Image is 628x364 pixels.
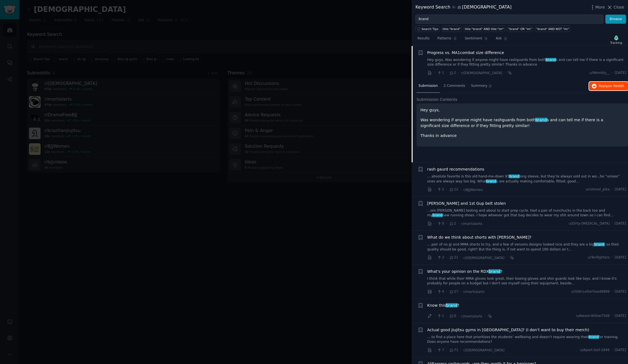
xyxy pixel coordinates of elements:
div: title:"brand" [443,27,460,31]
span: brand [486,179,497,183]
span: · [434,70,435,76]
span: 21 [449,255,458,260]
span: · [434,255,435,261]
span: u/Wembly__ [589,71,610,76]
span: · [612,221,613,226]
span: [DATE] [615,187,626,192]
a: I think that while their MMA gloves look great, their boxing gloves and shin guards look like toy... [427,276,626,286]
a: What's your opinion on the RDXbrand? [427,269,502,274]
span: · [612,314,613,319]
span: u/Dirty-[MEDICAL_DATA] [569,221,610,226]
span: u/colonel_pika [585,187,610,192]
p: Was wondering if anyone might have rashguards from both s and can tell me if there is a significa... [420,117,624,129]
a: Hey guys, Was wondering if anyone might have rashguards from bothbrands and can tell me if there ... [427,58,626,67]
a: [PERSON_NAME] and 1st Gup belt stolen [427,201,506,206]
a: title:"brand" [441,26,462,32]
span: 0 [437,221,444,226]
span: [DATE] [615,71,626,76]
span: 12 [449,187,458,192]
span: · [460,347,461,353]
a: ... absolute favorite is this old hand-me-down 93brandlong sleeve, but they’re always sold out in... [427,174,626,184]
a: Know thisbrand? [427,303,460,308]
span: Results [417,36,430,41]
span: in [452,5,455,10]
span: · [446,313,447,319]
span: brand [509,174,520,178]
span: u/Tenfighters [588,255,610,260]
span: 2 [437,255,444,260]
a: Actual good Jiujitsu gyms in [GEOGRAPHIC_DATA]? (I don’t want to buy their merch) [427,327,589,333]
span: u/Odd-Letterhead8889 [571,289,610,294]
div: title:"brand" AND title:"im" [465,27,504,31]
span: brand [594,242,605,246]
span: · [460,255,461,261]
div: Tracking [610,41,622,45]
div: "brand" AND NOT "im" [536,27,569,31]
span: · [434,347,435,353]
span: · [458,221,459,227]
button: Search Tips [415,26,439,32]
span: r/[DEMOGRAPHIC_DATA] [461,71,502,75]
span: u/Apart-Soil-2849 [580,348,610,353]
a: ... pair of no gi and MMA shorts to try, and a few of venums designs looked nice and they are a b... [427,242,626,252]
span: · [434,289,435,295]
span: rash gaurd recommendations [427,166,484,172]
span: brand [588,335,599,339]
span: 1 [437,314,444,319]
div: Keyword Search [DEMOGRAPHIC_DATA] [415,4,512,11]
span: 1 [437,71,444,76]
span: · [612,289,613,294]
span: [DATE] [615,348,626,353]
a: Sentiment [463,34,490,45]
span: Ask [496,36,502,41]
span: Close [614,4,624,10]
p: Hey guys, [420,107,624,113]
span: Know this ? [427,303,460,308]
span: 2 [437,187,444,192]
span: · [434,187,435,193]
a: What do we think about shorts with [PERSON_NAME]? [427,234,532,240]
span: What's your opinion on the RDX ? [427,269,502,274]
span: More [595,4,605,10]
div: "brand" OR "im" [508,27,532,31]
a: title:"brand" AND title:"im" [464,26,505,32]
a: Patterns [435,34,459,45]
span: · [446,70,447,76]
a: "brand" OR "im" [507,26,533,32]
span: · [434,221,435,227]
a: "brand" AND NOT "im" [535,26,570,32]
span: r/martialarts [463,290,485,294]
button: Browse [605,15,626,24]
a: ...om [PERSON_NAME] testing and about to start prep cycle. Had a pair of nunchucks in the back to... [427,208,626,218]
span: 4 [437,289,444,294]
span: r/[DEMOGRAPHIC_DATA] [463,256,504,260]
span: Summary [471,83,487,88]
button: Close [607,4,624,10]
span: · [612,348,613,353]
span: r/martialarts [461,314,483,318]
span: brand [488,269,500,274]
span: · [446,221,447,227]
span: · [460,289,461,295]
span: 0 [449,314,456,319]
span: Patterns [437,36,451,41]
span: Sentiment [465,36,482,41]
span: · [612,255,613,260]
span: [DATE] [615,221,626,226]
span: Submission Contents [417,97,457,103]
span: · [484,313,485,319]
span: · [458,70,459,76]
button: Replyon Reddit [589,82,628,91]
span: 2 [449,221,456,226]
span: · [506,255,507,261]
span: · [612,71,613,76]
button: More [590,4,605,10]
span: Submission [418,83,438,88]
span: 2 [449,71,456,76]
span: brand [545,58,556,62]
span: [DATE] [615,289,626,294]
input: Try a keyword related to your business [415,15,603,24]
span: r/[DEMOGRAPHIC_DATA] [463,348,504,352]
span: on Reddit [608,84,624,88]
